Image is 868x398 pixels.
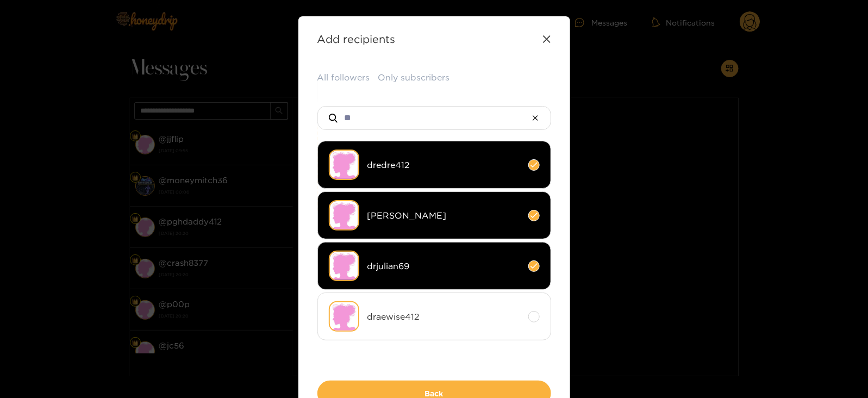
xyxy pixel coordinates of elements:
button: Only subscribers [378,71,450,84]
img: no-avatar.png [329,251,359,281]
button: All followers [317,71,370,84]
span: dredre412 [367,159,520,171]
img: no-avatar.png [329,301,359,332]
strong: Add recipients [317,33,396,45]
img: no-avatar.png [329,200,359,231]
span: [PERSON_NAME] [367,209,520,222]
span: drjulian69 [367,260,520,272]
img: no-avatar.png [329,150,359,180]
span: draewise412 [367,310,520,323]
